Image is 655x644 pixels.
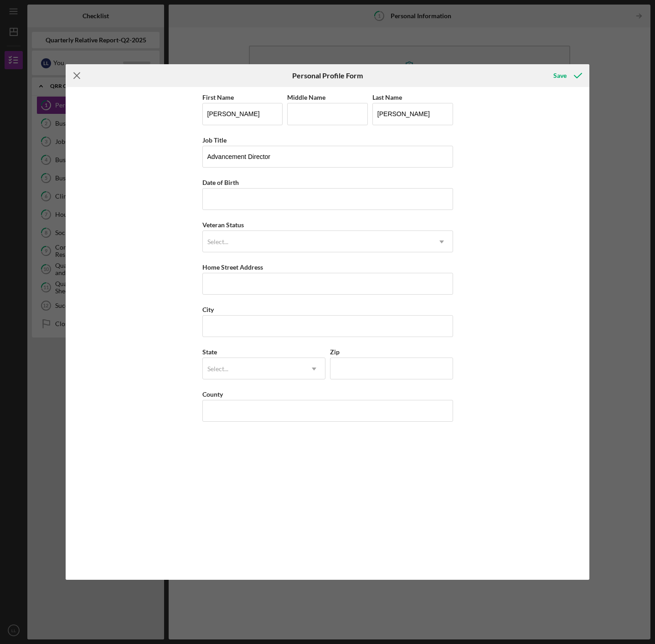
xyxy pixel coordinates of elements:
div: Save [553,66,567,85]
button: Save [544,66,589,85]
label: Date of Birth [202,179,239,186]
label: County [202,390,223,398]
label: Last Name [372,93,402,101]
div: Select... [207,238,228,245]
label: Job Title [202,136,227,144]
label: First Name [202,93,234,101]
h6: Personal Profile Form [292,72,363,80]
label: Middle Name [287,93,325,101]
div: Select... [207,365,228,373]
label: City [202,306,214,313]
label: Zip [330,348,340,356]
label: Home Street Address [202,263,263,271]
